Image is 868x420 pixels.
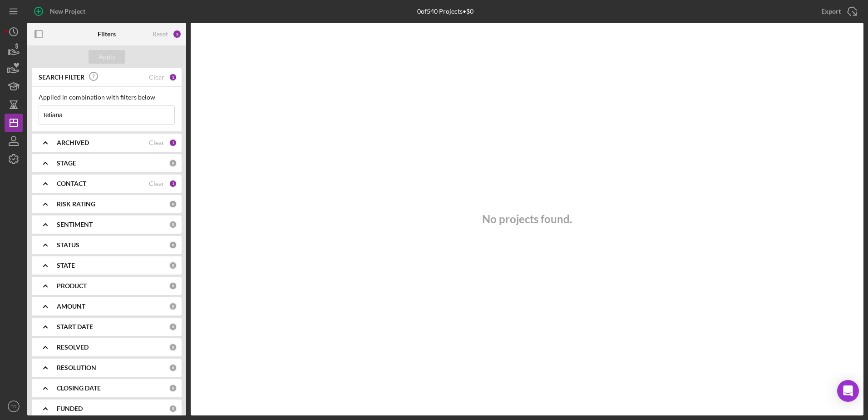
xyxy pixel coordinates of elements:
[169,159,177,167] div: 0
[57,364,96,371] b: RESOLUTION
[169,220,177,229] div: 0
[153,30,168,38] div: Reset
[169,180,177,188] div: 1
[169,302,177,310] div: 0
[50,2,85,20] div: New Project
[39,74,84,81] b: SEARCH FILTER
[149,139,164,146] div: Clear
[99,50,115,64] div: Apply
[57,282,87,290] b: PRODUCT
[169,139,177,147] div: 1
[57,241,79,249] b: STATUS
[812,2,863,20] button: Export
[169,261,177,270] div: 0
[482,213,572,225] h3: No projects found.
[57,303,85,310] b: AMOUNT
[169,405,177,413] div: 0
[57,180,86,187] b: CONTACT
[57,262,75,269] b: STATE
[57,139,89,146] b: ARCHIVED
[5,397,23,415] button: TD
[417,8,473,15] div: 0 of 540 Projects • $0
[98,30,116,38] b: Filters
[57,200,95,208] b: RISK RATING
[57,221,93,228] b: SENTIMENT
[169,384,177,392] div: 0
[821,2,841,20] div: Export
[169,282,177,290] div: 0
[57,385,101,392] b: CLOSING DATE
[57,405,83,412] b: FUNDED
[169,200,177,208] div: 0
[57,323,93,330] b: START DATE
[39,94,175,101] div: Applied in combination with filters below
[149,180,164,187] div: Clear
[11,404,17,409] text: TD
[169,364,177,372] div: 0
[173,30,182,39] div: 3
[57,344,89,351] b: RESOLVED
[27,2,94,20] button: New Project
[57,160,76,167] b: STAGE
[169,343,177,351] div: 0
[169,241,177,249] div: 0
[837,380,859,402] div: Open Intercom Messenger
[169,323,177,331] div: 0
[89,50,125,64] button: Apply
[149,74,164,81] div: Clear
[169,73,177,81] div: 1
